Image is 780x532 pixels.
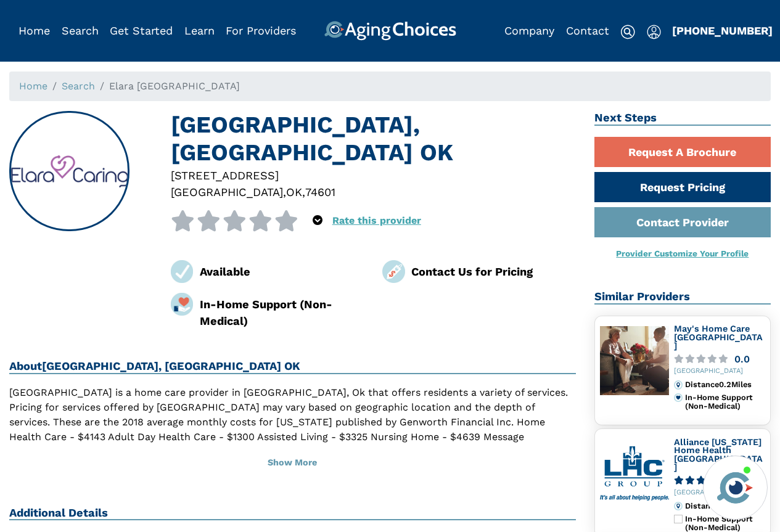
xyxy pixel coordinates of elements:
[171,186,283,198] span: [GEOGRAPHIC_DATA]
[332,215,421,226] a: Rate this provider
[647,25,661,39] img: user-icon.svg
[302,186,305,198] span: ,
[62,21,99,41] div: Popover trigger
[674,324,763,350] a: May's Home Care [GEOGRAPHIC_DATA]
[647,21,661,41] div: Popover trigger
[674,437,763,472] a: Alliance [US_STATE] Home Health [GEOGRAPHIC_DATA]
[9,359,576,374] h2: About [GEOGRAPHIC_DATA], [GEOGRAPHIC_DATA] OK
[286,186,302,198] span: OK
[674,393,683,402] img: primary.svg
[200,296,364,330] div: In-Home Support (Non-Medical)
[594,172,771,202] a: Request Pricing
[594,111,771,126] h2: Next Steps
[184,24,215,37] a: Learn
[685,502,765,510] div: Distance 0.5 Miles
[714,467,756,509] img: avatar
[324,21,456,41] img: AgingChoices
[674,380,683,389] img: distance.svg
[685,393,765,411] div: In-Home Support (Non-Medical)
[566,24,609,37] a: Contact
[674,367,765,375] div: [GEOGRAPHIC_DATA]
[18,24,50,37] a: Home
[594,290,771,305] h2: Similar Providers
[594,137,771,167] a: Request A Brochure
[171,111,576,167] h1: [GEOGRAPHIC_DATA], [GEOGRAPHIC_DATA] OK
[9,72,771,101] nav: breadcrumb
[313,210,322,231] div: Popover trigger
[109,80,240,92] span: Elara [GEOGRAPHIC_DATA]
[200,263,364,280] div: Available
[110,24,173,37] a: Get Started
[411,263,576,280] div: Contact Us for Pricing
[672,24,773,37] a: [PHONE_NUMBER]
[504,24,554,37] a: Company
[9,449,576,477] button: Show More
[674,489,765,497] div: [GEOGRAPHIC_DATA]
[9,385,576,459] p: [GEOGRAPHIC_DATA] is a home care provider in [GEOGRAPHIC_DATA], Ok that offers residents a variet...
[226,24,296,37] a: For Providers
[620,25,635,39] img: search-icon.svg
[9,506,576,521] h2: Additional Details
[685,380,765,389] div: Distance 0.2 Miles
[674,476,765,485] a: 4.3
[674,502,683,510] img: distance.svg
[674,354,765,364] a: 0.0
[616,248,749,258] a: Provider Customize Your Profile
[19,80,47,92] a: Home
[594,207,771,237] a: Contact Provider
[283,186,286,198] span: ,
[305,184,335,200] div: 74601
[734,354,750,364] div: 0.0
[62,80,95,92] a: Search
[171,167,576,184] div: [STREET_ADDRESS]
[10,155,129,187] img: Elara Ponca City, Ponca City OK
[62,24,99,37] a: Search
